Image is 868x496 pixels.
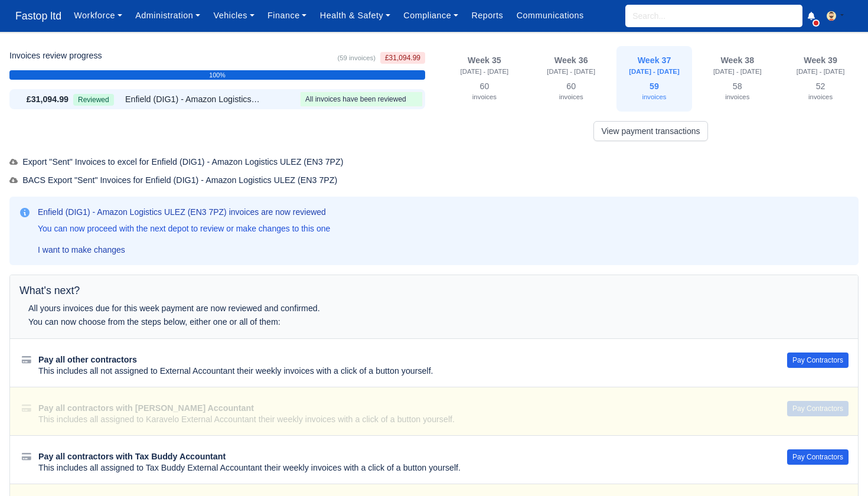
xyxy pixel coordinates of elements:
[73,94,114,106] span: Reviewed
[129,4,207,27] a: Administration
[38,451,759,463] div: Pay all contractors with Tax Buddy Accountant
[797,68,845,75] small: [DATE] - [DATE]
[465,4,510,27] a: Reports
[787,353,849,368] button: Pay Contractors
[808,93,833,100] small: invoices
[809,439,868,496] iframe: Chat Widget
[625,5,802,27] input: Search...
[337,54,375,61] small: (59 invoices)
[725,93,749,100] small: invoices
[642,93,666,100] small: invoices
[706,79,768,105] div: 58
[38,462,759,474] div: This includes all assigned to Tax Buddy External Accountant their weekly invoices with a click of...
[380,52,425,64] span: £31,094.99
[547,68,595,75] small: [DATE] - [DATE]
[789,79,851,105] div: 52
[713,68,762,75] small: [DATE] - [DATE]
[9,51,102,61] h6: Invoices review progress
[461,68,509,75] small: [DATE] - [DATE]
[207,4,261,27] a: Vehicles
[559,93,583,100] small: invoices
[624,56,686,66] div: Week 37
[9,70,425,80] div: 100%
[261,4,314,27] a: Finance
[38,223,330,234] p: You can now proceed with the next depot to review or make changes to this one
[38,206,330,218] h3: Enfield (DIG1) - Amazon Logistics ULEZ (EN3 7PZ) invoices are now reviewed
[305,95,406,103] span: All invoices have been reviewed
[450,56,519,66] div: Week 35
[789,56,851,66] div: Week 39
[706,56,768,66] div: Week 38
[38,366,759,377] div: This includes all not assigned to External Accountant their weekly invoices with a click of a but...
[28,302,632,315] div: All yours invoices due for this week payment are now reviewed and confirmed.
[593,121,707,141] a: View payment transactions
[450,79,519,105] div: 60
[397,4,465,27] a: Compliance
[38,354,759,366] div: Pay all other contractors
[67,4,129,27] a: Workforce
[19,285,849,297] h5: What's next?
[510,4,590,27] a: Communications
[472,93,497,100] small: invoices
[9,175,337,185] span: BACS Export "Sent" Invoices for Enfield (DIG1) - Amazon Logistics ULEZ (EN3 7PZ)
[787,449,849,465] button: Pay Contractors
[33,240,130,259] a: I want to make changes
[540,56,602,66] div: Week 36
[9,157,344,167] span: Export "Sent" Invoices to excel for Enfield (DIG1) - Amazon Logistics ULEZ (EN3 7PZ)
[629,68,680,75] small: [DATE] - [DATE]
[314,4,397,27] a: Health & Safety
[540,79,602,105] div: 60
[28,315,632,329] div: You can now choose from the steps below, either one or all of them:
[9,4,67,28] span: Fastop ltd
[12,93,68,106] div: £31,094.99
[624,79,686,105] div: 59
[9,5,67,28] a: Fastop ltd
[125,93,261,106] span: Enfield (DIG1) - Amazon Logistics ULEZ (EN3 7PZ)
